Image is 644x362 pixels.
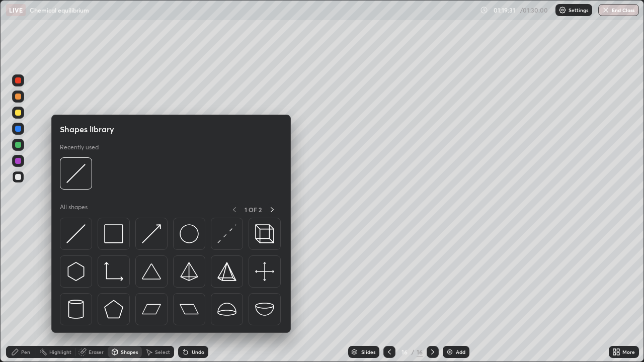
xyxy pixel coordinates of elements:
[217,300,236,319] img: svg+xml;charset=utf-8,%3Csvg%20xmlns%3D%22http%3A%2F%2Fwww.w3.org%2F2000%2Fsvg%22%20width%3D%2238...
[142,224,161,243] img: svg+xml;charset=utf-8,%3Csvg%20xmlns%3D%22http%3A%2F%2Fwww.w3.org%2F2000%2Fsvg%22%20width%3D%2230...
[412,349,415,355] div: /
[66,164,86,183] img: svg+xml;charset=utf-8,%3Csvg%20xmlns%3D%22http%3A%2F%2Fwww.w3.org%2F2000%2Fsvg%22%20width%3D%2230...
[569,8,588,13] p: Settings
[104,262,123,281] img: svg+xml;charset=utf-8,%3Csvg%20xmlns%3D%22http%3A%2F%2Fwww.w3.org%2F2000%2Fsvg%22%20width%3D%2233...
[60,123,114,135] h5: Shapes library
[217,224,236,243] img: svg+xml;charset=utf-8,%3Csvg%20xmlns%3D%22http%3A%2F%2Fwww.w3.org%2F2000%2Fsvg%22%20width%3D%2230...
[9,6,23,14] p: LIVE
[104,224,123,243] img: svg+xml;charset=utf-8,%3Csvg%20xmlns%3D%22http%3A%2F%2Fwww.w3.org%2F2000%2Fsvg%22%20width%3D%2234...
[456,349,465,354] div: Add
[417,347,423,356] div: 16
[598,4,639,16] button: End Class
[446,348,454,356] img: add-slide-button
[121,349,138,354] div: Shapes
[255,262,274,281] img: svg+xml;charset=utf-8,%3Csvg%20xmlns%3D%22http%3A%2F%2Fwww.w3.org%2F2000%2Fsvg%22%20width%3D%2240...
[192,349,204,354] div: Undo
[142,262,161,281] img: svg+xml;charset=utf-8,%3Csvg%20xmlns%3D%22http%3A%2F%2Fwww.w3.org%2F2000%2Fsvg%22%20width%3D%2238...
[361,349,375,354] div: Slides
[104,300,123,319] img: svg+xml;charset=utf-8,%3Csvg%20xmlns%3D%22http%3A%2F%2Fwww.w3.org%2F2000%2Fsvg%22%20width%3D%2234...
[89,349,104,354] div: Eraser
[21,349,30,354] div: Pen
[142,300,161,319] img: svg+xml;charset=utf-8,%3Csvg%20xmlns%3D%22http%3A%2F%2Fwww.w3.org%2F2000%2Fsvg%22%20width%3D%2244...
[49,349,71,354] div: Highlight
[245,206,262,214] p: 1 OF 2
[66,262,86,281] img: svg+xml;charset=utf-8,%3Csvg%20xmlns%3D%22http%3A%2F%2Fwww.w3.org%2F2000%2Fsvg%22%20width%3D%2230...
[66,224,86,243] img: svg+xml;charset=utf-8,%3Csvg%20xmlns%3D%22http%3A%2F%2Fwww.w3.org%2F2000%2Fsvg%22%20width%3D%2230...
[155,349,170,354] div: Select
[180,262,199,281] img: svg+xml;charset=utf-8,%3Csvg%20xmlns%3D%22http%3A%2F%2Fwww.w3.org%2F2000%2Fsvg%22%20width%3D%2234...
[30,6,89,14] p: Chemical equilibrium
[60,203,88,216] p: All shapes
[217,262,236,281] img: svg+xml;charset=utf-8,%3Csvg%20xmlns%3D%22http%3A%2F%2Fwww.w3.org%2F2000%2Fsvg%22%20width%3D%2234...
[255,224,274,243] img: svg+xml;charset=utf-8,%3Csvg%20xmlns%3D%22http%3A%2F%2Fwww.w3.org%2F2000%2Fsvg%22%20width%3D%2235...
[60,143,99,151] p: Recently used
[558,6,567,14] img: class-settings-icons
[255,300,274,319] img: svg+xml;charset=utf-8,%3Csvg%20xmlns%3D%22http%3A%2F%2Fwww.w3.org%2F2000%2Fsvg%22%20width%3D%2238...
[180,224,199,243] img: svg+xml;charset=utf-8,%3Csvg%20xmlns%3D%22http%3A%2F%2Fwww.w3.org%2F2000%2Fsvg%22%20width%3D%2236...
[66,300,86,319] img: svg+xml;charset=utf-8,%3Csvg%20xmlns%3D%22http%3A%2F%2Fwww.w3.org%2F2000%2Fsvg%22%20width%3D%2228...
[399,349,410,355] div: 16
[180,300,199,319] img: svg+xml;charset=utf-8,%3Csvg%20xmlns%3D%22http%3A%2F%2Fwww.w3.org%2F2000%2Fsvg%22%20width%3D%2244...
[622,349,635,354] div: More
[602,6,610,14] img: end-class-cross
